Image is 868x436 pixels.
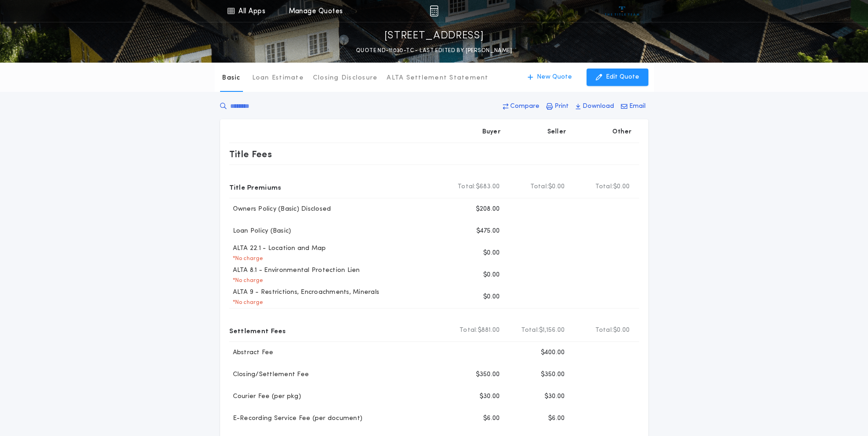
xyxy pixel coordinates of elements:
[545,392,565,401] p: $30.00
[229,348,274,357] p: Abstract Fee
[476,205,500,214] p: $208.00
[518,69,581,86] button: New Quote
[548,182,565,191] span: $0.00
[252,74,304,83] p: Loan Estimate
[537,73,572,82] p: New Quote
[582,102,614,111] p: Download
[430,5,438,16] img: img
[595,326,614,335] b: Total:
[229,266,360,275] p: ALTA 8.1 - Environmental Protection Lien
[480,392,500,401] p: $30.00
[605,6,639,16] img: vs-icon
[539,326,565,335] span: $1,156.00
[482,128,501,137] p: Buyer
[229,244,326,253] p: ALTA 22.1 - Location and Map
[313,74,378,83] p: Closing Disclosure
[222,74,240,83] p: Basic
[483,292,500,302] p: $0.00
[555,102,569,111] p: Print
[229,370,309,379] p: Closing/Settlement Fee
[229,299,264,306] p: * No charge
[547,128,566,137] p: Seller
[541,348,565,357] p: $400.00
[530,182,549,191] b: Total:
[458,182,476,191] b: Total:
[613,326,630,335] span: $0.00
[229,205,331,214] p: Owners Policy (Basic) Disclosed
[476,182,500,191] span: $683.00
[613,182,630,191] span: $0.00
[229,392,301,401] p: Courier Fee (per pkg)
[476,370,500,379] p: $350.00
[229,180,281,194] p: Title Premiums
[629,102,646,111] p: Email
[587,69,648,86] button: Edit Quote
[483,414,500,423] p: $6.00
[606,73,639,82] p: Edit Quote
[548,414,565,423] p: $6.00
[478,326,500,335] span: $881.00
[612,128,631,137] p: Other
[483,249,500,258] p: $0.00
[229,323,286,338] p: Settlement Fees
[476,227,500,236] p: $475.00
[229,227,291,236] p: Loan Policy (Basic)
[521,326,539,335] b: Total:
[229,288,380,297] p: ALTA 9 - Restrictions, Encroachments, Minerals
[356,46,512,55] p: QUOTE ND-11030-TC - LAST EDITED BY [PERSON_NAME]
[384,29,484,43] p: [STREET_ADDRESS]
[229,255,264,262] p: * No charge
[387,74,488,83] p: ALTA Settlement Statement
[618,98,648,115] button: Email
[541,370,565,379] p: $350.00
[229,277,264,284] p: * No charge
[573,98,617,115] button: Download
[544,98,571,115] button: Print
[229,414,363,423] p: E-Recording Service Fee (per document)
[229,147,272,161] p: Title Fees
[483,271,500,280] p: $0.00
[595,182,614,191] b: Total:
[510,102,539,111] p: Compare
[500,98,542,115] button: Compare
[459,326,478,335] b: Total:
